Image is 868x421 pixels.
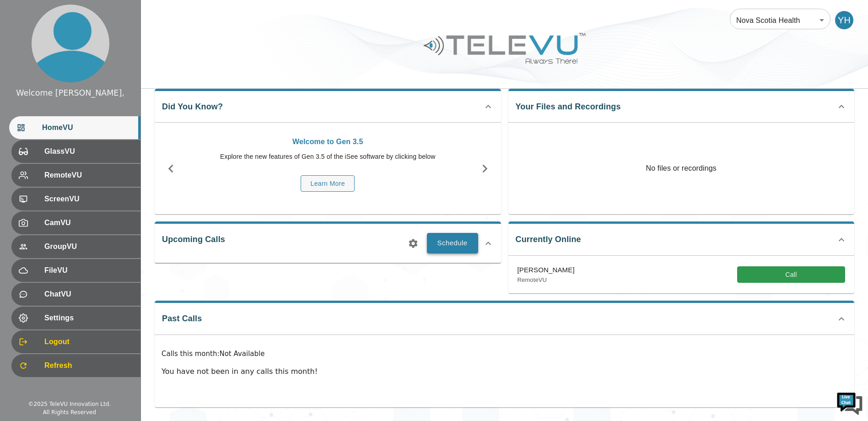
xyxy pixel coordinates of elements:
span: ChatVU [44,289,133,300]
span: ScreenVU [44,194,133,205]
p: You have not been in any calls this month! [162,366,847,377]
div: 4:38 PM [12,169,151,187]
span: GroupVU [44,241,133,252]
div: GroupVU [11,235,140,258]
div: iSee Bot [16,157,38,166]
div: FileVU [11,259,140,282]
div: Logout [11,330,140,353]
button: Call [737,266,845,283]
div: YH [835,11,853,29]
textarea: Enter details in the input field [5,266,174,299]
div: Submit [119,231,145,243]
div: Nova Scotia Health [730,7,830,33]
div: All Rights Reserved [43,408,96,416]
span: CamVU [44,217,133,228]
p: RemoteVU [518,275,575,285]
div: CamVU [11,211,140,234]
button: Learn More [301,175,355,192]
div: Minimize live chat window [150,5,172,27]
div: Settings [11,307,140,329]
div: Let DELA Help you. [61,55,167,66]
p: Welcome to Gen 3.5 [192,136,464,147]
span: HomeVU [42,122,133,133]
span: FileVU [44,265,133,276]
div: ScreenVU [11,188,140,210]
div: GlassVU [11,140,140,163]
p: Calls this month : Not Available [162,349,847,359]
p: [PERSON_NAME] [518,265,575,275]
div: Refresh [11,354,140,377]
span: Logout [44,336,133,347]
button: Schedule [427,233,478,253]
img: profile.png [32,5,109,82]
div: May I have your name? [21,196,145,206]
div: ChatVU [11,283,140,306]
span: Settings [44,313,133,324]
img: Logo [422,29,587,67]
span: RemoteVU [44,170,133,181]
input: Enter your name [21,210,145,227]
p: No files or recordings [508,123,855,214]
span: Refresh [44,360,133,371]
div: iSee Bot [61,42,167,55]
div: RemoteVU [11,164,140,187]
div: Navigation go back [10,47,24,61]
div: Welcome [PERSON_NAME], [16,87,124,99]
span: GlassVU [44,146,133,157]
div: HomeVU [9,116,140,139]
p: Explore the new features of Gen 3.5 of the iSee software by clicking below [192,152,464,162]
span: Hello. I’m your TeleVU Virtual Concierge. [18,173,145,183]
img: Chat Widget [836,389,863,416]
